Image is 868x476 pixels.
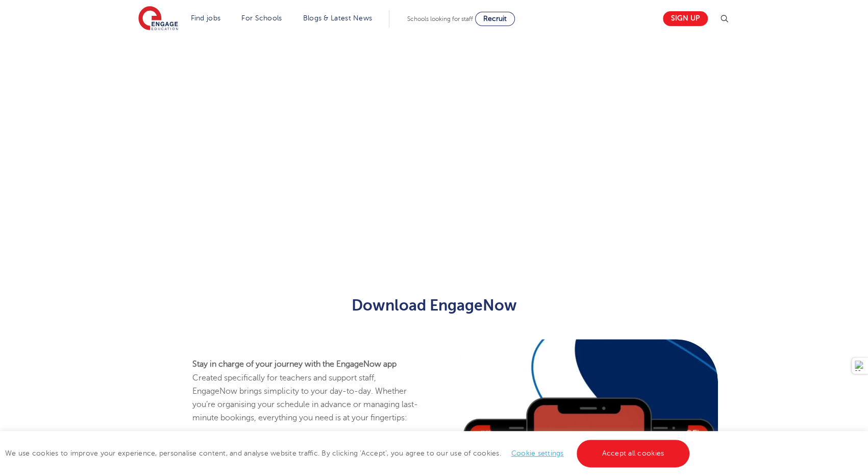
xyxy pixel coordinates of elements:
span: Schools looking for staff [407,15,473,22]
iframe: Form [132,46,530,222]
span: We use cookies to improve your experience, personalise content, and analyse website traffic. By c... [5,449,692,457]
h2: Download EngageNow [184,297,684,314]
p: Created specifically for teachers and support staff, EngageNow brings simplicity to your day-to-d... [192,358,420,424]
a: For Schools [241,14,282,22]
a: Find jobs [191,14,221,22]
a: Blogs & Latest News [303,14,373,22]
strong: Stay in charge of your journey with the EngageNow app [192,360,396,369]
a: Sign up [663,11,708,26]
span: Recruit [483,15,507,22]
a: Accept all cookies [577,440,690,467]
img: Engage Education [138,6,178,32]
a: Recruit [475,12,515,26]
a: Cookie settings [511,449,564,457]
